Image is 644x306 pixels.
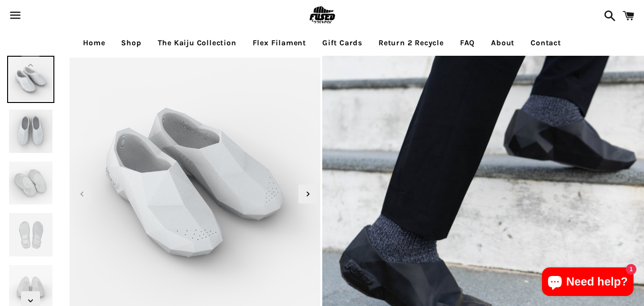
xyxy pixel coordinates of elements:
[151,31,244,55] a: The Kaiju Collection
[72,184,92,204] div: Previous slide
[484,31,521,55] a: About
[245,31,313,55] a: Flex Filament
[114,31,148,55] a: Shop
[453,31,482,55] a: FAQ
[7,160,54,207] img: [3D printed Shoes] - lightweight custom 3dprinted shoes sneakers sandals fused footwear
[7,211,54,258] img: [3D printed Shoes] - lightweight custom 3dprinted shoes sneakers sandals fused footwear
[371,31,451,55] a: Return 2 Recycle
[7,56,54,103] img: [3D printed Shoes] - lightweight custom 3dprinted shoes sneakers sandals fused footwear
[298,184,317,204] div: Next slide
[523,31,568,55] a: Contact
[315,31,369,55] a: Gift Cards
[539,267,636,298] inbox-online-store-chat: Shopify online store chat
[76,31,112,55] a: Home
[7,108,54,155] img: [3D printed Shoes] - lightweight custom 3dprinted shoes sneakers sandals fused footwear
